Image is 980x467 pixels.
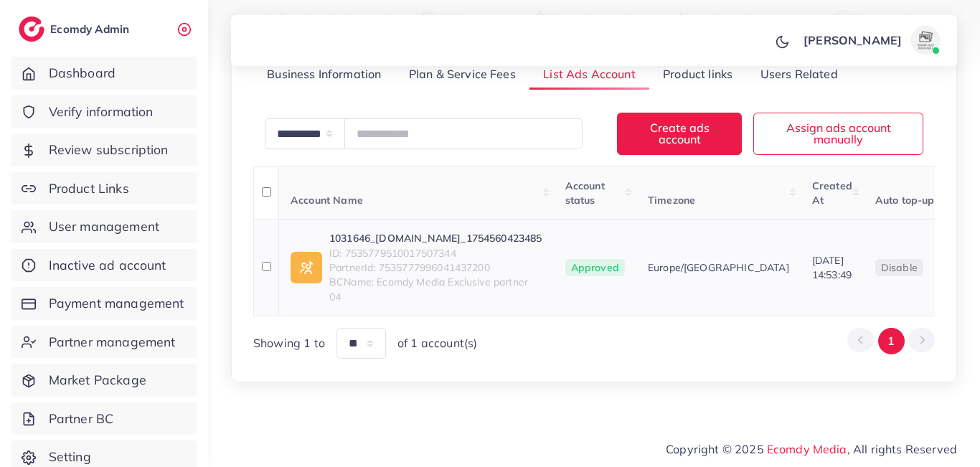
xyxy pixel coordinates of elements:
[329,231,542,245] a: 1031646_[DOMAIN_NAME]_1754560423485
[50,22,133,36] h2: Ecomdy Admin
[19,16,133,42] a: logoEcomdy Admin
[649,59,746,90] a: Product links
[11,402,197,435] a: Partner BC
[648,194,695,207] span: Timezone
[746,59,851,90] a: Users Related
[49,179,129,198] span: Product Links
[11,133,197,166] a: Review subscription
[49,410,114,428] span: Partner BC
[753,113,923,155] button: Assign ads account manually
[11,287,197,320] a: Payment management
[49,333,176,352] span: Partner management
[796,26,946,55] a: [PERSON_NAME]avatar
[11,57,197,90] a: Dashboard
[11,326,197,359] a: Partner management
[911,26,940,55] img: avatar
[49,448,91,466] span: Setting
[49,141,169,159] span: Review subscription
[666,440,957,458] span: Copyright © 2025
[878,328,905,354] button: Go to page 1
[812,254,852,281] span: [DATE] 14:53:49
[847,440,957,458] span: , All rights Reserved
[253,335,325,352] span: Showing 1 to
[804,32,902,49] p: [PERSON_NAME]
[49,64,116,82] span: Dashboard
[329,275,542,304] span: BCName: Ecomdy Media Exclusive partner 04
[329,246,542,260] span: ID: 7535779510017507344
[49,294,184,313] span: Payment management
[881,261,918,274] span: disable
[395,59,529,90] a: Plan & Service Fees
[11,95,197,128] a: Verify information
[11,249,197,282] a: Inactive ad account
[565,259,625,276] span: Approved
[812,179,852,207] span: Created At
[617,113,742,155] button: Create ads account
[49,217,159,236] span: User management
[847,328,935,354] ul: Pagination
[291,252,322,283] img: ic-ad-info.7fc67b75.svg
[49,103,154,121] span: Verify information
[49,371,146,390] span: Market Package
[767,442,847,456] a: Ecomdy Media
[291,194,363,207] span: Account Name
[329,260,542,275] span: PartnerId: 7535777996041437200
[565,179,605,207] span: Account status
[253,59,395,90] a: Business Information
[529,59,649,90] a: List Ads Account
[11,364,197,397] a: Market Package
[11,172,197,205] a: Product Links
[11,210,197,243] a: User management
[875,194,935,207] span: Auto top-up
[19,16,44,42] img: logo
[397,335,477,352] span: of 1 account(s)
[648,260,789,275] span: Europe/[GEOGRAPHIC_DATA]
[49,256,166,275] span: Inactive ad account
